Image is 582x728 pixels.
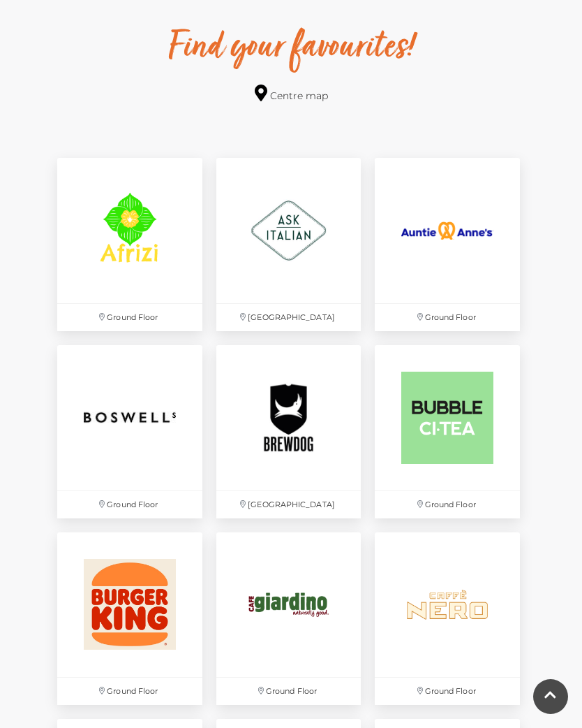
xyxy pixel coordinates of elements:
p: Ground Floor [57,304,202,331]
p: Ground Floor [375,304,520,331]
a: [GEOGRAPHIC_DATA] [209,151,368,338]
p: Ground Floor [375,491,520,518]
a: Ground Floor [50,525,209,713]
a: Ground Floor [50,338,209,525]
p: Ground Floor [57,491,202,518]
a: Ground Floor [368,151,527,338]
p: [GEOGRAPHIC_DATA] [216,491,361,518]
a: Ground Floor [368,525,527,713]
a: Ground Floor [368,338,527,525]
p: Ground Floor [375,678,520,705]
p: Ground Floor [57,678,202,705]
p: [GEOGRAPHIC_DATA] [216,304,361,331]
a: Ground Floor [209,525,368,713]
h2: Find your favourites! [50,26,532,71]
a: Ground Floor [50,151,209,338]
a: Centre map [255,85,328,103]
p: Ground Floor [216,678,361,705]
a: [GEOGRAPHIC_DATA] [209,338,368,525]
